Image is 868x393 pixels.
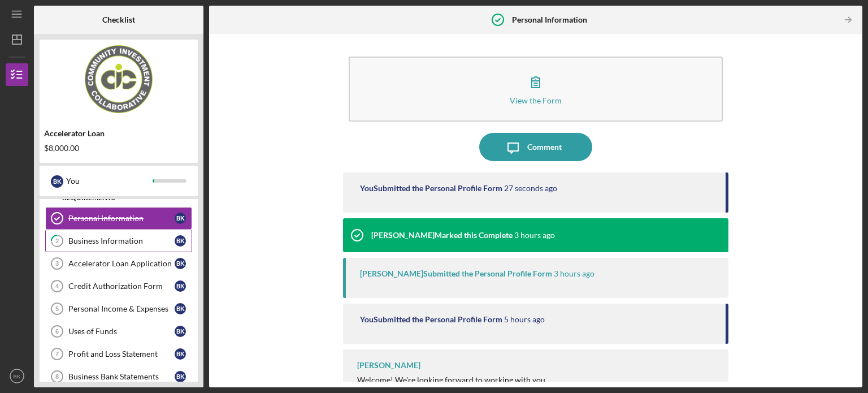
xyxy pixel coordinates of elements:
[510,96,562,105] div: View the Form
[55,328,59,335] tspan: 6
[44,129,193,138] div: Accelerator Loan
[504,184,557,193] time: 2025-09-22 23:37
[45,207,192,230] a: Personal InformationBK
[45,230,192,252] a: 2Business InformationBK
[512,15,587,24] b: Personal Information
[55,351,59,357] tspan: 7
[514,231,555,240] time: 2025-09-22 20:20
[68,214,175,223] div: Personal Information
[6,365,28,387] button: BK
[175,303,186,314] div: B K
[66,171,153,191] div: You
[175,235,186,247] div: B K
[175,348,186,360] div: B K
[554,269,594,278] time: 2025-09-22 20:20
[175,371,186,382] div: B K
[68,236,175,245] div: Business Information
[68,349,175,359] div: Profit and Loss Statement
[102,15,135,24] b: Checklist
[68,372,175,381] div: Business Bank Statements
[45,365,192,388] a: 8Business Bank StatementsBK
[51,175,63,188] div: B K
[44,144,193,153] div: $8,000.00
[360,315,502,324] div: You Submitted the Personal Profile Form
[175,326,186,337] div: B K
[55,373,59,380] tspan: 8
[68,327,175,336] div: Uses of Funds
[175,280,186,292] div: B K
[479,133,592,161] button: Comment
[175,213,186,224] div: B K
[360,269,552,278] div: [PERSON_NAME] Submitted the Personal Profile Form
[55,260,59,267] tspan: 3
[527,133,562,161] div: Comment
[504,315,545,324] time: 2025-09-22 18:22
[68,259,175,268] div: Accelerator Loan Application
[175,258,186,269] div: B K
[360,184,502,193] div: You Submitted the Personal Profile Form
[45,297,192,320] a: 5Personal Income & ExpensesBK
[40,45,198,113] img: Product logo
[357,361,420,370] div: [PERSON_NAME]
[371,231,513,240] div: [PERSON_NAME] Marked this Complete
[55,237,59,245] tspan: 2
[45,320,192,343] a: 6Uses of FundsBK
[68,282,175,291] div: Credit Authorization Form
[45,275,192,297] a: 4Credit Authorization FormBK
[45,343,192,365] a: 7Profit and Loss StatementBK
[349,57,723,122] button: View the Form
[55,283,59,290] tspan: 4
[14,373,21,379] text: BK
[45,252,192,275] a: 3Accelerator Loan ApplicationBK
[68,304,175,313] div: Personal Income & Expenses
[55,305,59,312] tspan: 5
